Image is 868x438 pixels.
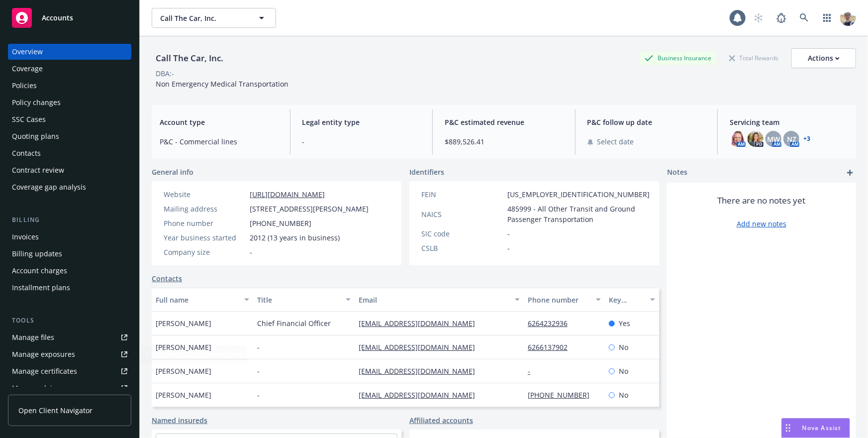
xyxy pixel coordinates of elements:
a: +3 [803,136,810,142]
span: Yes [619,318,630,328]
a: 6266137902 [528,342,576,352]
div: SIC code [421,228,503,239]
a: - [528,366,538,376]
div: Manage claims [12,380,62,396]
a: Account charges [8,263,131,279]
img: photo [840,10,856,26]
span: [PERSON_NAME] [156,342,211,352]
a: Policies [8,78,131,94]
span: Open Client Navigator [18,405,93,416]
div: Policies [12,78,37,94]
div: Contacts [12,145,41,161]
span: Legal entity type [302,117,421,127]
a: Manage exposures [8,346,131,362]
div: NAICS [421,209,503,219]
a: Start snowing [749,8,769,28]
img: photo [730,131,746,147]
div: Account charges [12,263,67,279]
a: Manage certificates [8,363,131,379]
span: No [619,390,628,400]
div: Manage files [12,329,54,345]
a: [EMAIL_ADDRESS][DOMAIN_NAME] [359,319,483,328]
span: 485999 - All Other Transit and Ground Passenger Transportation [507,204,650,224]
a: Manage files [8,329,131,345]
div: Drag to move [782,419,794,438]
div: Policy changes [12,95,61,110]
div: Mailing address [164,204,246,214]
div: FEIN [421,189,503,200]
span: [PERSON_NAME] [156,390,211,400]
a: Search [794,8,814,28]
a: [URL][DOMAIN_NAME] [250,190,325,199]
a: Named insureds [152,415,207,426]
a: Quoting plans [8,128,131,144]
button: Title [253,288,355,312]
a: [EMAIL_ADDRESS][DOMAIN_NAME] [359,366,483,376]
div: CSLB [421,243,503,253]
div: DBA: - [156,68,174,79]
a: Policy changes [8,95,131,110]
a: Coverage gap analysis [8,179,131,195]
div: Billing [8,215,131,225]
button: Nova Assist [781,418,850,438]
span: $889,526.41 [445,136,563,147]
button: Key contact [605,288,659,312]
button: Phone number [524,288,605,312]
a: SSC Cases [8,111,131,127]
span: Identifiers [409,167,444,177]
span: No [619,342,628,352]
div: Contract review [12,162,64,178]
div: Actions [808,49,840,68]
div: Key contact [609,295,644,305]
span: Non Emergency Medical Transportation [156,79,289,89]
span: NZ [787,134,796,144]
a: [PHONE_NUMBER] [528,390,597,400]
span: [PHONE_NUMBER] [250,218,311,228]
div: Full name [156,295,238,305]
a: Overview [8,44,131,60]
button: Call The Car, Inc. [152,8,276,28]
span: [STREET_ADDRESS][PERSON_NAME] [250,204,369,214]
div: Year business started [164,232,246,243]
span: Select date [597,136,634,147]
div: Coverage [12,61,43,77]
a: Billing updates [8,246,131,262]
a: add [844,167,856,179]
div: Installment plans [12,280,70,296]
span: Nova Assist [802,424,842,432]
span: No [619,366,628,376]
div: Total Rewards [724,52,783,64]
div: Call The Car, Inc. [152,52,227,65]
span: General info [152,167,193,177]
img: photo [748,131,764,147]
div: Title [257,295,340,305]
a: Report a Bug [772,8,791,28]
div: SSC Cases [12,111,46,127]
span: Accounts [42,14,73,22]
span: Account type [160,117,278,127]
span: - [250,247,252,257]
span: - [257,390,260,400]
div: Tools [8,316,131,326]
a: Accounts [8,4,131,32]
a: [EMAIL_ADDRESS][DOMAIN_NAME] [359,342,483,352]
span: - [507,228,510,239]
span: P&C - Commercial lines [160,136,278,147]
button: Full name [152,288,253,312]
a: Coverage [8,61,131,77]
a: 6264232936 [528,319,576,328]
a: Manage claims [8,380,131,396]
div: Phone number [528,295,590,305]
a: Contacts [152,273,182,284]
div: Company size [164,247,246,257]
span: [PERSON_NAME] [156,318,211,328]
span: MW [767,134,780,144]
span: [PERSON_NAME] [156,366,211,376]
span: - [507,243,510,253]
div: Business Insurance [640,52,716,64]
div: Website [164,189,246,200]
span: - [257,342,260,352]
span: P&C follow up date [587,117,706,127]
a: Invoices [8,229,131,245]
